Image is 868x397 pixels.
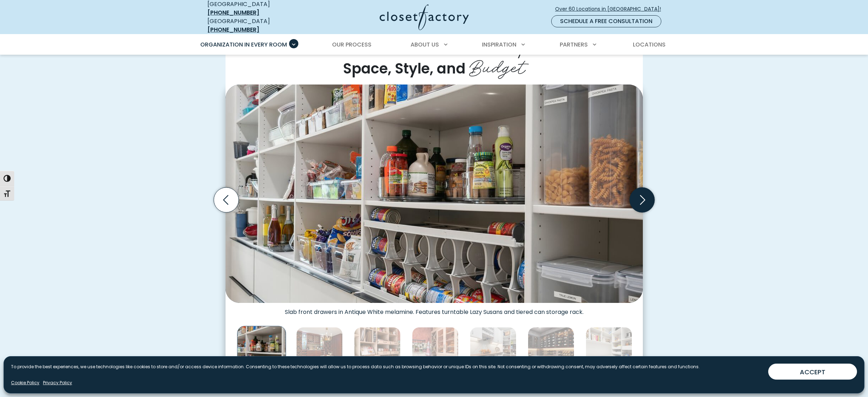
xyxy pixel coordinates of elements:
[211,185,242,215] button: Previous slide
[207,9,259,17] a: [PHONE_NUMBER]
[296,327,343,374] img: Wine storage and home tasting room.
[482,40,516,49] span: Inspiration
[411,40,439,49] span: About Us
[469,51,525,80] span: Budget
[11,380,39,386] a: Cookie Policy
[207,26,259,34] a: [PHONE_NUMBER]
[560,40,588,49] span: Partners
[380,4,469,30] img: Closet Factory Logo
[586,327,632,374] img: Organized white pantry with wine bottle storage, pull-out drawers, wire baskets, cookbooks, and c...
[768,364,857,380] button: ACCEPT
[412,327,459,374] img: Custom walk-in pantry with wine storage and humidor.
[226,303,643,316] figcaption: Slab front drawers in Antique White melamine. Features turntable Lazy Susans and tiered can stora...
[207,17,310,34] div: [GEOGRAPHIC_DATA]
[226,85,643,303] img: Custom pantry with labeled clear bins, rotating trays, and a can dispenser for organized food and...
[555,5,667,13] span: Over 60 Locations in [GEOGRAPHIC_DATA]!
[11,364,700,370] p: To provide the best experiences, we use technologies like cookies to store and/or access device i...
[43,380,72,386] a: Privacy Policy
[200,40,287,49] span: Organization in Every Room
[237,326,286,375] img: Custom pantry with labeled clear bins, rotating trays, and a can dispenser for organized food and...
[555,3,667,15] a: Over 60 Locations in [GEOGRAPHIC_DATA]!
[627,185,657,215] button: Next slide
[528,327,574,374] img: Modern wine room with black shelving, exposed brick walls, under-cabinet lighting, and marble cou...
[551,15,661,27] a: Schedule a Free Consultation
[195,35,673,55] nav: Primary Menu
[343,59,466,78] span: Space, Style, and
[332,40,371,49] span: Our Process
[354,327,401,374] img: Maple walk-in pantry with cutting board cart.
[470,327,516,374] img: Custom white pantry with multiple open pull-out drawers and upper cabinetry, featuring a wood sla...
[633,40,666,49] span: Locations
